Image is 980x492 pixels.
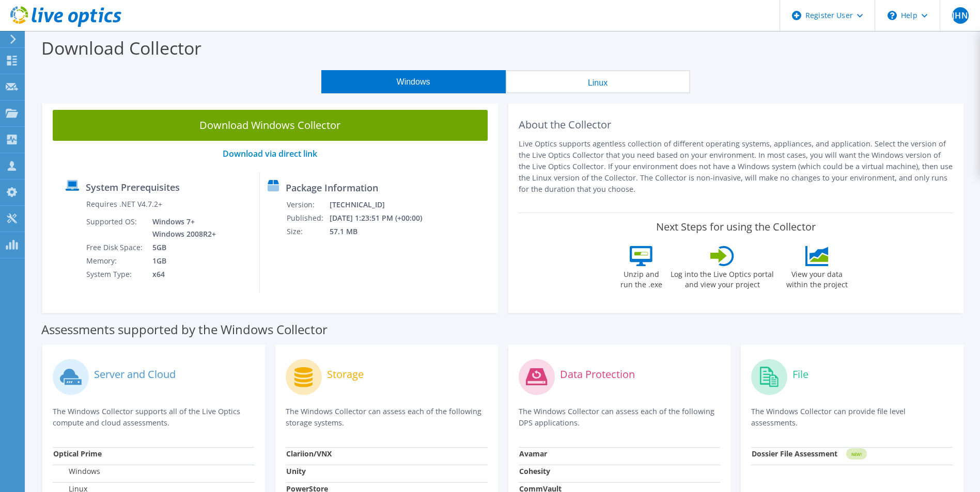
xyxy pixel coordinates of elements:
[286,449,332,458] strong: Clariion/VNX
[329,225,436,238] td: 57.1 MB
[752,449,837,458] strong: Dossier File Assessment
[286,211,329,225] td: Published:
[41,324,328,335] label: Assessments supported by the Windows Collector
[792,369,808,380] label: File
[670,266,774,290] label: Log into the Live Optics portal and view your project
[888,11,897,20] svg: \n
[94,369,176,380] label: Server and Cloud
[851,451,862,457] tspan: NEW!
[86,215,145,241] td: Supported OS:
[321,70,506,93] button: Windows
[327,369,364,380] label: Storage
[86,199,162,209] label: Requires .NET V4.7.2+
[286,466,306,476] strong: Unity
[329,198,436,211] td: [TECHNICAL_ID]
[286,406,488,429] p: The Windows Collector can assess each of the following storage systems.
[286,225,329,238] td: Size:
[86,254,145,268] td: Memory:
[53,466,100,477] label: Windows
[519,406,721,429] p: The Windows Collector can assess each of the following DPS applications.
[286,183,378,193] label: Package Information
[617,266,665,290] label: Unzip and run the .exe
[41,36,201,60] label: Download Collector
[145,254,218,268] td: 1GB
[560,369,635,380] label: Data Protection
[86,268,145,281] td: System Type:
[519,138,954,195] p: Live Optics supports agentless collection of different operating systems, appliances, and applica...
[53,449,102,458] strong: Optical Prime
[223,148,317,159] a: Download via direct link
[751,406,953,429] p: The Windows Collector can provide file level assessments.
[145,241,218,254] td: 5GB
[780,266,854,290] label: View your data within the project
[519,119,954,131] h2: About the Collector
[329,211,436,225] td: [DATE] 1:23:51 PM (+00:00)
[145,268,218,281] td: x64
[86,182,180,192] label: System Prerequisites
[145,215,218,241] td: Windows 7+ Windows 2008R2+
[53,406,255,429] p: The Windows Collector supports all of the Live Optics compute and cloud assessments.
[952,7,969,24] span: JHN
[86,241,145,254] td: Free Disk Space:
[656,221,816,233] label: Next Steps for using the Collector
[506,70,690,93] button: Linux
[53,110,488,141] a: Download Windows Collector
[286,198,329,211] td: Version:
[519,449,547,458] strong: Avamar
[519,466,550,476] strong: Cohesity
